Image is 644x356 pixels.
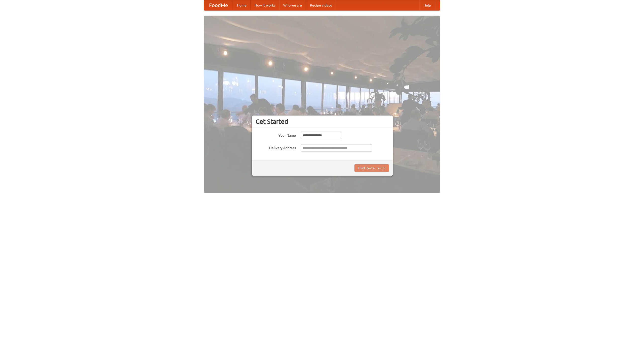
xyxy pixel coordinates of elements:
label: Delivery Address [256,144,296,150]
label: Your Name [256,132,296,138]
a: Who we are [279,0,306,10]
a: Home [233,0,251,10]
a: How it works [251,0,279,10]
h3: Get Started [256,118,389,125]
a: Help [419,0,435,10]
a: Recipe videos [306,0,336,10]
a: FoodMe [204,0,233,10]
button: Find Restaurants! [354,164,389,172]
